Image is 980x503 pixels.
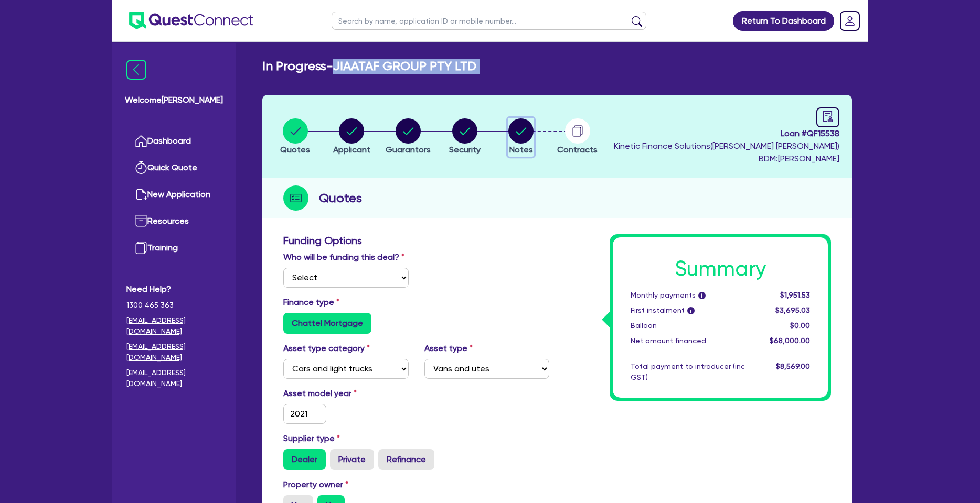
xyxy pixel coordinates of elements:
[280,145,310,155] span: Quotes
[386,145,431,155] span: Guarantors
[449,145,481,155] span: Security
[126,235,221,261] a: Training
[332,12,646,30] input: Search by name, application ID or mobile number...
[135,188,147,201] img: new-application
[623,335,753,346] div: Net amount financed
[280,118,311,157] button: Quotes
[126,315,221,337] a: [EMAIL_ADDRESS][DOMAIN_NAME]
[126,155,221,181] a: Quick Quote
[283,432,340,445] label: Supplier type
[333,118,371,157] button: Applicant
[126,181,221,208] a: New Application
[283,478,348,491] label: Property owner
[330,449,374,470] label: Private
[424,342,473,355] label: Asset type
[126,300,221,311] span: 1300 465 363
[770,336,810,345] span: $68,000.00
[126,341,221,363] a: [EMAIL_ADDRESS][DOMAIN_NAME]
[262,59,476,74] h2: In Progress - JIAATAF GROUP PTY LTD
[687,307,695,314] span: i
[509,145,533,155] span: Notes
[698,292,706,299] span: i
[623,305,753,316] div: First instalment
[378,449,434,470] label: Refinance
[775,306,810,314] span: $3,695.03
[283,296,339,309] label: Finance type
[614,141,839,151] span: Kinetic Finance Solutions ( [PERSON_NAME] [PERSON_NAME] )
[333,145,370,155] span: Applicant
[135,242,147,254] img: training
[319,189,362,207] h2: Quotes
[126,208,221,235] a: Resources
[135,161,147,174] img: quick-quote
[275,387,417,400] label: Asset model year
[283,449,326,470] label: Dealer
[126,367,221,389] a: [EMAIL_ADDRESS][DOMAIN_NAME]
[557,118,598,157] button: Contracts
[836,7,864,35] a: Dropdown toggle
[283,185,308,211] img: step-icon
[614,152,839,165] span: BDM: [PERSON_NAME]
[126,283,221,296] span: Need Help?
[449,118,481,157] button: Security
[557,145,598,155] span: Contracts
[790,321,810,330] span: $0.00
[283,313,371,334] label: Chattel Mortgage
[508,118,534,157] button: Notes
[283,342,370,355] label: Asset type category
[126,60,146,80] img: icon-menu-close
[780,291,810,299] span: $1,951.53
[631,256,810,281] h1: Summary
[385,118,431,157] button: Guarantors
[623,290,753,301] div: Monthly payments
[126,128,221,155] a: Dashboard
[776,362,810,370] span: $8,569.00
[623,361,753,383] div: Total payment to introducer (inc GST)
[733,11,834,31] a: Return To Dashboard
[283,251,404,264] label: Who will be funding this deal?
[614,127,839,140] span: Loan # QF15538
[135,215,147,227] img: resources
[125,94,223,106] span: Welcome [PERSON_NAME]
[623,320,753,331] div: Balloon
[129,12,253,29] img: quest-connect-logo-blue
[283,234,549,247] h3: Funding Options
[822,111,834,122] span: audit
